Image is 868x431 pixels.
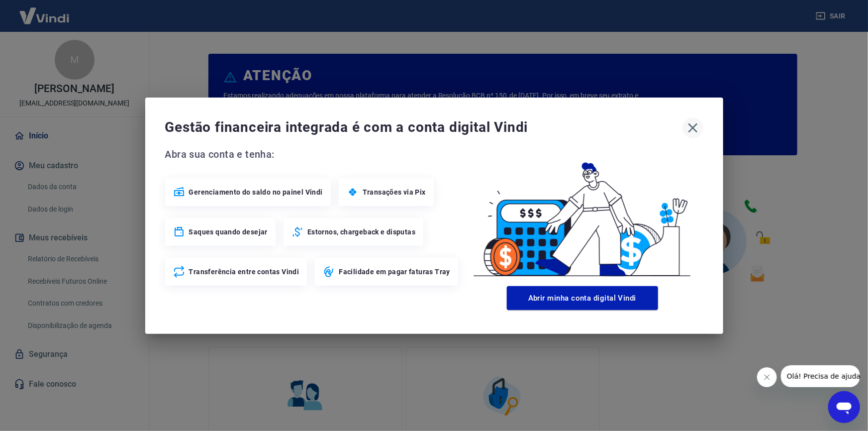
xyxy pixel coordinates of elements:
iframe: Fechar mensagem [757,367,777,387]
span: Abra sua conta e tenha: [165,146,462,162]
button: Abrir minha conta digital Vindi [507,286,658,310]
span: Gestão financeira integrada é com a conta digital Vindi [165,117,682,137]
iframe: Botão para abrir a janela de mensagens [828,391,860,423]
span: Transferência entre contas Vindi [189,267,299,277]
span: Facilidade em pagar faturas Tray [339,267,450,277]
span: Transações via Pix [363,187,426,197]
span: Saques quando desejar [189,227,268,237]
iframe: Mensagem da empresa [781,365,860,387]
span: Gerenciamento do saldo no painel Vindi [189,187,323,197]
span: Estornos, chargeback e disputas [307,227,415,237]
span: Olá! Precisa de ajuda? [6,7,84,15]
img: Good Billing [462,146,703,282]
